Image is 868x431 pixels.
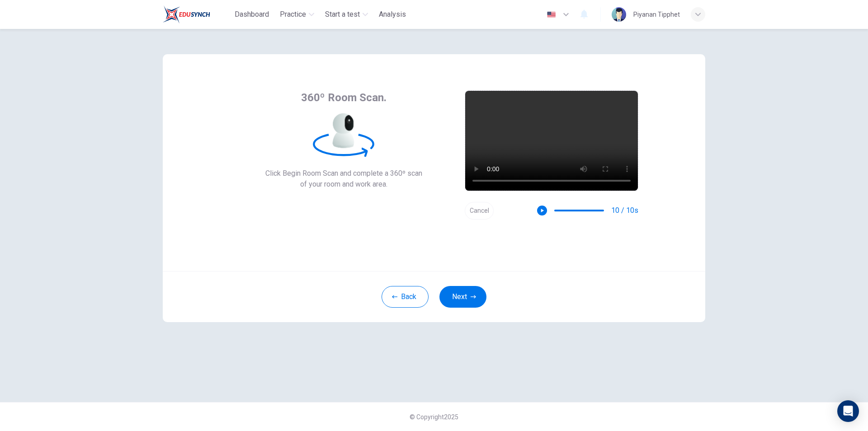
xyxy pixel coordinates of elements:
button: Practice [276,6,318,23]
span: 10 / 10s [611,205,638,216]
span: of your room and work area. [265,179,422,190]
span: Analysis [379,9,406,20]
span: Start a test [325,9,360,20]
img: Train Test logo [163,5,210,23]
button: Back [382,286,429,308]
img: Profile picture [612,7,626,22]
a: Train Test logo [163,5,231,23]
button: Dashboard [231,6,273,23]
button: Cancel [465,202,494,220]
button: Start a test [321,6,372,23]
span: Practice [280,9,306,20]
span: © Copyright 2025 [410,413,458,421]
span: Dashboard [235,9,269,20]
span: 360º Room Scan. [301,90,387,105]
span: Click Begin Room Scan and complete a 360º scan [265,168,422,179]
button: Analysis [375,6,410,23]
img: en [546,11,557,18]
div: Piyanan Tipphet [633,9,680,20]
div: Open Intercom Messenger [837,400,859,422]
button: Next [439,286,486,308]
